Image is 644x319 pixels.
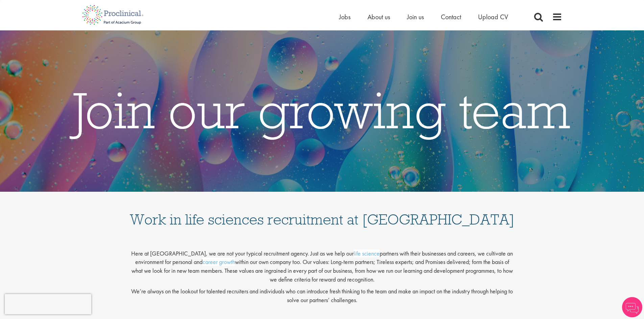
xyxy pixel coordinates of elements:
[339,12,351,21] a: Jobs
[129,244,515,284] p: Here at [GEOGRAPHIC_DATA], we are not your typical recruitment agency. Just as we help our partne...
[5,294,91,314] iframe: reCAPTCHA
[129,198,515,227] h1: Work in life sciences recruitment at [GEOGRAPHIC_DATA]
[478,12,508,21] a: Upload CV
[129,287,515,304] p: We’re always on the lookout for talented recruiters and individuals who can introduce fresh think...
[407,12,424,21] a: Join us
[441,12,461,21] a: Contact
[622,297,642,317] img: Chatbot
[354,249,380,257] a: life science
[202,258,235,266] a: career growth
[367,12,390,21] a: About us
